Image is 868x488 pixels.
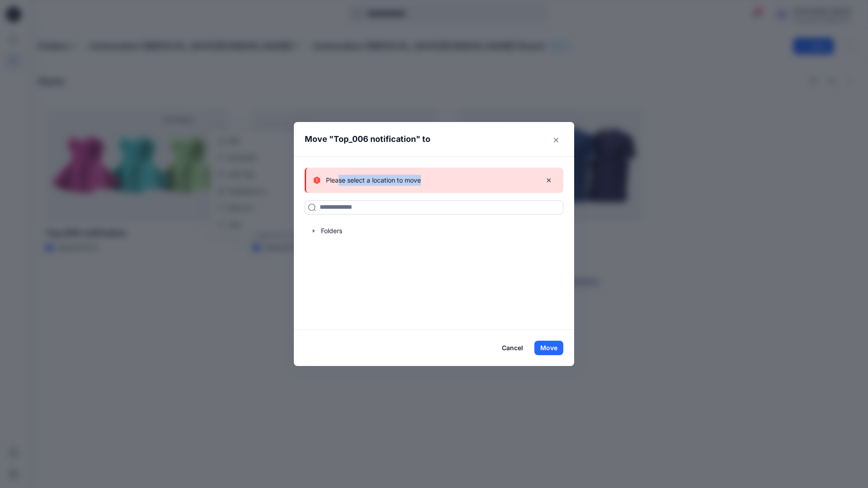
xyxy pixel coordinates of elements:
button: Close [549,133,563,147]
button: Cancel [496,341,529,355]
p: Top_006 notification [334,133,416,145]
button: Move [534,341,563,355]
p: Please select a location to move [326,175,421,186]
header: Move " " to [294,122,560,156]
